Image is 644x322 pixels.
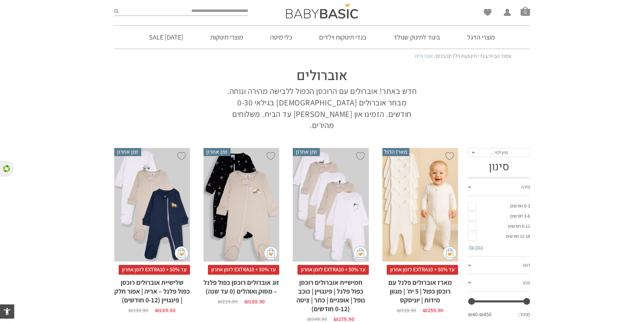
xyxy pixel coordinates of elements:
span: עד 50% + EXTRA10 לזמן אחרון [208,265,279,274]
span: ₪ [218,298,222,305]
img: Baby Basic בגדי תינוקות וילדים אונליין [286,4,358,19]
a: 6-12 חודשים [468,221,530,231]
h2: חמישיית אוברולים רוכסן כפול פלנל | פינגויין | כוכב נופל | אופניים | כתר | ציטה (0-12 חודשים) [293,275,368,313]
a: בנים [436,52,445,59]
span: עד 50% + EXTRA10 לזמן אחרון [297,265,369,274]
a: צפה עוד [468,244,483,250]
span: ₪450 [479,311,492,318]
span: Wishlist [484,9,492,18]
a: בגדי תינוקות וילדים [309,26,377,49]
a: זמן אחרון חמישיית אוברולים רוכסן כפול פלנל | פינגויין | כוכב נופל | אופניים | כתר | ציטה (0-12 חו... [293,148,368,322]
a: צבע [468,274,530,292]
h1: אוברולים [226,67,419,85]
span: עד 50% + EXTRA10 לזמן אחרון [119,265,190,274]
span: ₪ [155,307,160,314]
span: ₪ [423,307,427,314]
span: ₪ [244,298,249,305]
img: cat-mini-atc.png [354,246,367,260]
a: זמן אחרון שלישיית אוברולים רוכסן כפול פלנל - אריה | אפור חלק | פינגויין (0-12 חודשים) עד 50% + EX... [114,148,190,313]
h2: זוג אוברולים רוכסן כפול פלנל – מסוק ואוהלים (0 עד שנה) [204,275,279,296]
span: ₪ [397,307,401,314]
h3: סינון [468,160,530,173]
a: סל קניות0 [521,6,530,16]
nav: Breadcrumb [133,52,511,60]
span: זמן אחרון [293,148,320,156]
bdi: 189.90 [155,307,175,314]
bdi: 319.90 [397,307,416,314]
span: סל קניות [521,6,530,16]
p: חדש באתר! אוברולים עם הרוכסן הכפול ללבישה מהירה ונוחה. מבחר אוברולים [DEMOGRAPHIC_DATA] בגילאי 0-... [226,85,419,131]
a: 0-3 חודשים [468,201,530,211]
span: מארז הדגל [382,148,409,156]
img: cat-mini-atc.png [175,246,188,260]
span: ₪ [128,307,133,314]
a: Wishlist [484,9,492,16]
a: 12-18 חודשים [468,231,530,242]
a: מוצרי הדגל [457,26,505,49]
a: כלי מיטה [260,26,302,49]
span: זמן אחרון [114,148,141,156]
img: cat-mini-atc.png [264,246,278,260]
a: בגדי תינוקות וילדים [447,52,487,59]
a: דגם [468,257,530,274]
a: 3-6 חודשים [468,211,530,221]
a: ביגוד לתינוק שנולד [383,26,450,49]
a: מארז הדגל מארז אוברולים פלנל עם רוכסן כפול | 5 יח׳ | מגוון מידות | יוניסקס עד 50% + EXTRA10 לזמן ... [382,148,458,313]
bdi: 239.90 [218,298,238,305]
span: זמן אחרון [204,148,231,156]
a: זמן אחרון זוג אוברולים רוכסן כפול פלנל - מסוק ואוהלים (0 עד שנה) עד 50% + EXTRA10 לזמן אחרוןזוג א... [204,148,279,304]
bdi: 239.90 [128,307,148,314]
a: [DATE] SALE [139,26,193,49]
span: עד 50% + EXTRA10 לזמן אחרון [387,265,458,274]
span: ₪40 [468,311,479,318]
a: מידה [468,179,530,196]
h2: מארז אוברולים פלנל עם רוכסן כפול | 5 יח׳ | מגוון מידות | יוניסקס [382,275,458,304]
h2: שלישיית אוברולים רוכסן כפול פלנל – אריה | אפור חלק | פינגויין (0-12 חודשים) [114,275,190,304]
img: cat-mini-atc.png [443,246,456,260]
span: מיין לפי… [490,149,508,155]
a: עמוד הבית [489,52,511,59]
bdi: 169.90 [244,298,265,305]
a: מוצרי תינוקות [200,26,253,49]
bdi: 259.90 [423,307,443,314]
